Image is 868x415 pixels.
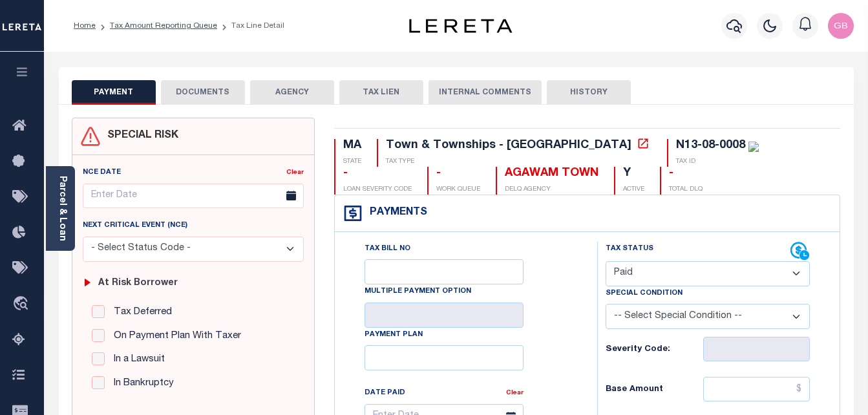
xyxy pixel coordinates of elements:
[217,20,284,32] li: Tax Line Detail
[343,167,412,181] div: -
[365,388,405,399] label: Date Paid
[72,80,156,105] button: PAYMENT
[606,288,683,299] label: Special Condition
[386,157,651,167] p: TAX TYPE
[669,185,703,195] p: TOTAL DLQ
[286,169,304,176] a: Clear
[107,329,241,344] label: On Payment Plan With Taxer
[828,13,854,39] img: svg+xml;base64,PHN2ZyB4bWxucz0iaHR0cDovL3d3dy53My5vcmcvMjAwMC9zdmciIHBvaW50ZXItZXZlbnRzPSJub25lIi...
[161,80,245,105] button: DOCUMENTS
[436,185,480,195] p: WORK QUEUE
[107,305,172,320] label: Tax Deferred
[74,22,96,30] a: Home
[409,19,513,33] img: logo-dark.svg
[676,157,759,167] p: TAX ID
[363,207,427,219] h4: Payments
[58,176,67,241] a: Parcel & Loan
[110,22,217,30] a: Tax Amount Reporting Queue
[107,376,174,391] label: In Bankruptcy
[505,167,598,181] div: AGAWAM TOWN
[339,80,423,105] button: TAX LIEN
[250,80,334,105] button: AGENCY
[606,244,653,255] label: Tax Status
[365,244,410,255] label: Tax Bill No
[547,80,631,105] button: HISTORY
[436,167,480,181] div: -
[343,157,361,167] p: STATE
[12,296,33,313] i: travel_explore
[623,167,644,181] div: Y
[98,278,178,289] h6: At Risk Borrower
[386,140,631,151] div: Town & Townships - [GEOGRAPHIC_DATA]
[83,167,121,178] label: NCE Date
[429,80,542,105] button: INTERNAL COMMENTS
[101,130,178,142] h4: SPECIAL RISK
[623,185,644,195] p: ACTIVE
[606,345,704,355] h6: Severity Code:
[703,377,810,401] input: $
[505,185,598,195] p: DELQ AGENCY
[506,390,524,396] a: Clear
[107,352,165,367] label: In a Lawsuit
[606,385,704,395] h6: Base Amount
[676,140,745,151] div: N13-08-0008
[83,220,187,231] label: Next Critical Event (NCE)
[365,286,471,297] label: Multiple Payment Option
[343,185,412,195] p: LOAN SEVERITY CODE
[669,167,703,181] div: -
[83,184,304,209] input: Enter Date
[365,330,423,341] label: Payment Plan
[343,139,361,153] div: MA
